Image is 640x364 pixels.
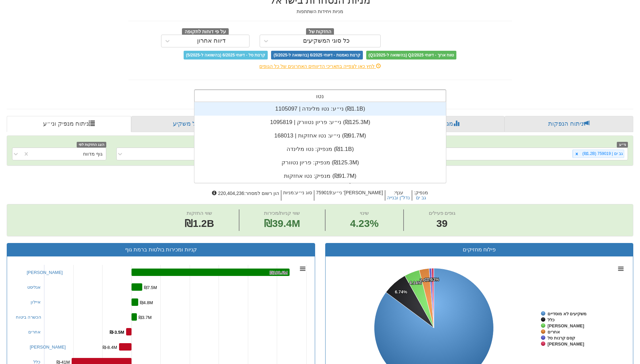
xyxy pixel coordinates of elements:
[31,299,41,305] a: איילון
[548,341,584,347] tspan: [PERSON_NAME]
[128,9,512,14] h5: מניות ויחידות השתתפות
[303,38,350,44] div: כל סוגי המשקיעים
[504,116,633,132] a: ניתוח הנפקות
[197,38,226,44] div: דיווח אחרון
[182,28,229,36] span: על פי דוחות לתקופה
[427,277,439,282] tspan: 0.63%
[194,143,446,156] div: מנפיק: ‏נטו מלינדה ‎(₪1.1B)‎
[387,195,410,200] button: נדל"ן ובנייה
[185,218,214,229] span: ₪1.2B
[429,216,455,231] span: 39
[385,190,412,201] h5: ענף :
[110,330,124,335] tspan: ₪-3.5M
[140,300,153,305] tspan: ₪4.8M
[429,210,455,216] span: גופים פעילים
[548,311,587,316] tspan: משקיעים לא מוסדיים
[103,345,117,350] tspan: ₪-8.4M
[7,116,131,132] a: ניתוח מנפיק וני״ע
[30,345,66,350] a: [PERSON_NAME]
[194,129,446,143] div: ני״ע: ‏נטו אחזקות | 168013 ‎(₪91.7M)‎
[83,151,103,157] div: גוף מדווח
[548,329,560,334] tspan: אחרים
[27,285,41,290] a: אנליסט
[617,142,628,148] span: ני״ע
[194,169,446,183] div: מנפיק: ‏נטו אחזקות ‎(₪91.7M)‎
[548,317,555,322] tspan: כלל
[28,329,41,334] a: אחרים
[350,216,379,231] span: 4.23%
[131,116,258,132] a: פרופיל משקיע
[306,28,334,36] span: החזקות של
[409,280,422,285] tspan: 4.14%
[366,51,456,59] span: טווח ארוך - דיווחי Q2/2025 (בהשוואה ל-Q1/2025)
[281,190,314,201] h5: סוג ני״ע : מניות
[314,190,385,201] h5: [PERSON_NAME]' ני״ע : 759019
[194,116,446,129] div: ני״ע: ‏פריון נטוורק | 1095819 ‎(₪125.3M)‎
[271,51,363,59] span: קרנות נאמנות - דיווחי 6/2025 (בהשוואה ל-5/2025)
[360,210,369,216] span: שינוי
[580,150,624,158] div: גב ים | 759019 (₪1.2B)
[420,278,432,283] tspan: 2.67%
[194,156,446,169] div: מנפיק: ‏פריון נטוורק ‎(₪125.3M)‎
[187,210,212,216] span: שווי החזקות
[412,190,430,201] h5: מנפיק :
[395,289,407,294] tspan: 6.74%
[425,277,437,282] tspan: 0.63%
[331,247,628,253] h3: פילוח מחזיקים
[194,102,446,116] div: ני״ע: ‏נטו מלינדה | 1105097 ‎(₪1.1B)‎
[194,102,446,183] div: grid
[144,285,157,290] tspan: ₪7.5M
[123,63,517,70] div: לחץ כאן לצפייה בתאריכי הדיווחים האחרונים של כל הגופים
[16,315,42,320] a: הכשרה ביטוח
[210,190,280,201] h5: הון רשום למסחר : 220,404,236
[12,247,310,253] h3: קניות ומכירות בולטות ברמת גוף
[7,172,633,184] h2: גב ים | 759019 - ניתוח ני״ע
[77,142,106,148] span: הצג החזקות לפי
[270,270,288,275] tspan: ₪108.6M
[139,315,152,320] tspan: ₪3.7M
[27,270,63,275] a: [PERSON_NAME]
[184,51,268,59] span: קרנות סל - דיווחי 6/2025 (בהשוואה ל-5/2025)
[264,210,300,216] span: שווי קניות/מכירות
[416,195,426,200] button: גב ים
[548,323,584,328] tspan: [PERSON_NAME]
[548,335,575,340] tspan: קסם קרנות סל
[264,218,300,229] span: ₪39.4M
